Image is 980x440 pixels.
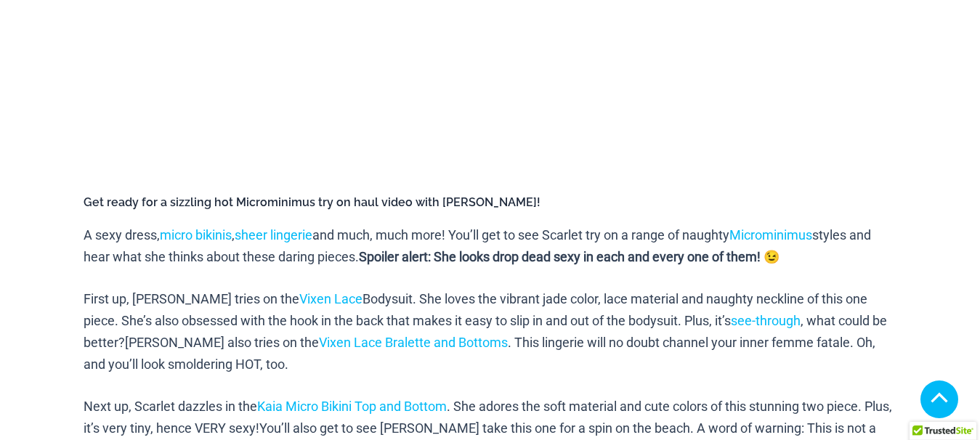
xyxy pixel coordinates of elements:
span: [PERSON_NAME] also tries on the . This lingerie will no doubt channel your inner femme fatale. Oh... [84,335,875,372]
a: micro bikinis [160,227,232,243]
span: Next up, Scarlet dazzles in the . She adores the soft material and cute colors of this stunning t... [84,399,892,436]
a: see-through [731,313,801,328]
a: Microminimus [729,227,812,243]
span: A sexy dress, , and much, much more! You’ll get to see Scarlet try on a range of naughty styles a... [84,227,871,264]
h6: Get ready for a sizzling hot Microminimus try on haul video with [PERSON_NAME]! [84,195,897,210]
a: Vixen Lace [299,291,363,306]
span: First up, [PERSON_NAME] tries on the Bodysuit. She loves the vibrant jade color, lace material an... [84,291,887,349]
a: sheer lingerie [235,227,312,243]
a: Vixen Lace Bralette and Bottoms [319,335,508,350]
a: Kaia Micro Bikini Top and Bottom [257,399,447,414]
strong: Spoiler alert: She looks drop dead sexy in each and every one of them! 😉 [359,249,779,264]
